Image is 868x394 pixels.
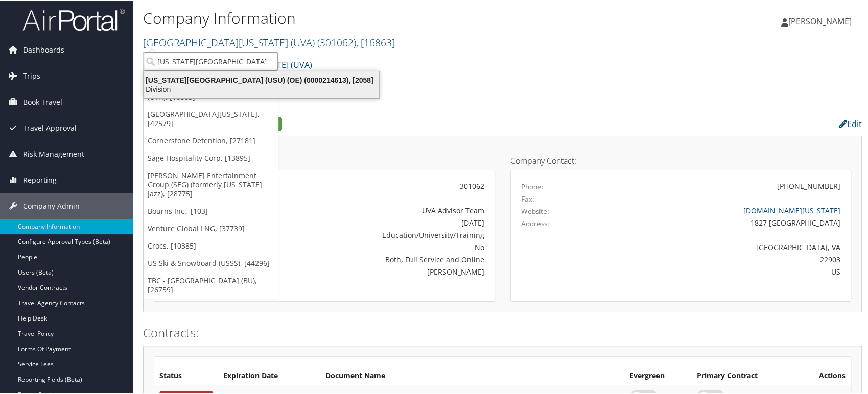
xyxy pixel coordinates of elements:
[317,35,356,48] span: ( 301062 )
[521,181,544,191] label: Phone:
[276,265,484,276] div: [PERSON_NAME]
[138,75,385,84] div: [US_STATE][GEOGRAPHIC_DATA] (USU) (OE) (0000214613), [2058]
[144,271,278,298] a: TBC - [GEOGRAPHIC_DATA] (BU), [26759]
[143,35,395,48] a: [GEOGRAPHIC_DATA][US_STATE] (UVA)
[320,366,624,384] th: Document Name
[604,241,840,252] div: [GEOGRAPHIC_DATA], VA
[276,216,484,227] div: [DATE]
[144,51,278,70] input: Search Accounts
[23,140,84,166] span: Risk Management
[144,166,278,202] a: [PERSON_NAME] Entertainment Group (SEG) (formerly [US_STATE] Jazz), [28775]
[23,192,80,218] span: Company Admin
[138,84,385,93] div: Division
[604,265,840,276] div: US
[510,156,852,164] h4: Company Contact:
[144,131,278,149] a: Cornerstone Detention, [27181]
[521,193,534,203] label: Fax:
[144,236,278,254] a: Crocs, [10385]
[144,219,278,236] a: Venture Global LNG, [37739]
[839,117,862,129] a: Edit
[23,62,40,88] span: Trips
[788,15,852,26] span: [PERSON_NAME]
[23,166,57,192] span: Reporting
[144,149,278,166] a: Sage Hospitality Corp, [13895]
[276,241,484,252] div: No
[144,254,278,271] a: US Ski & Snowboard (USSS), [44296]
[624,366,691,384] th: Evergreen
[143,114,617,131] h2: Company Profile:
[154,366,218,384] th: Status
[23,36,64,62] span: Dashboards
[218,366,320,384] th: Expiration Date
[356,35,395,48] span: , [ 16863 ]
[154,156,495,164] h4: Account Details:
[143,323,862,340] h2: Contracts:
[781,5,862,36] a: [PERSON_NAME]
[521,205,549,215] label: Website:
[22,7,125,31] img: airportal-logo.png
[604,216,840,227] div: 1827 [GEOGRAPHIC_DATA]
[276,229,484,239] div: Education/University/Training
[143,7,622,28] h1: Company Information
[144,202,278,219] a: Bourns Inc., [103]
[276,253,484,264] div: Both, Full Service and Online
[276,204,484,215] div: UVA Advisor Team
[691,366,796,384] th: Primary Contract
[144,105,278,131] a: [GEOGRAPHIC_DATA][US_STATE], [42579]
[23,88,62,114] span: Book Travel
[23,114,77,140] span: Travel Approval
[521,217,549,228] label: Address:
[743,205,840,214] a: [DOMAIN_NAME][US_STATE]
[796,366,851,384] th: Actions
[276,180,484,190] div: 301062
[777,180,840,190] div: [PHONE_NUMBER]
[604,253,840,264] div: 22903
